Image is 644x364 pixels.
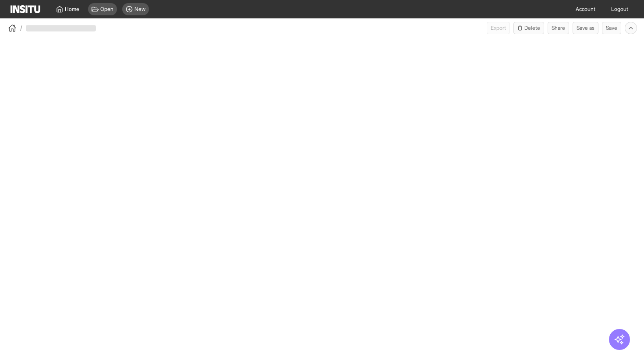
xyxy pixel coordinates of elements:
[548,22,569,34] button: Share
[513,22,544,34] button: Delete
[573,22,598,34] button: Save as
[7,23,22,33] button: /
[487,22,510,34] button: Export
[134,6,145,13] span: New
[20,24,22,32] span: /
[487,22,510,34] span: Can currently only export from Insights reports.
[11,5,40,13] img: Logo
[65,6,79,13] span: Home
[100,6,113,13] span: Open
[602,22,621,34] button: Save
